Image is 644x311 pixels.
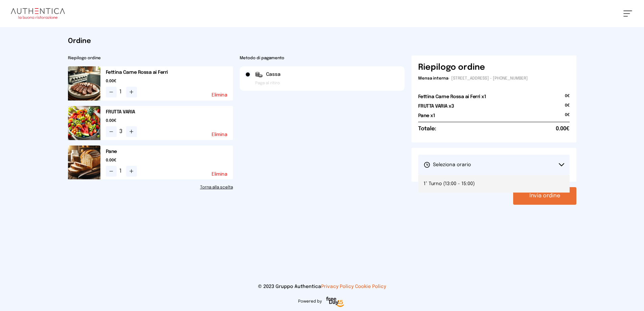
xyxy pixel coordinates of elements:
img: logo-freeday.3e08031.png [325,295,346,309]
p: © 2023 Gruppo Authentica [11,283,633,290]
a: Privacy Policy [321,284,354,289]
button: Seleziona orario [418,155,570,175]
span: Powered by [298,299,322,304]
span: 1° Turno (13:00 - 15:00) [424,180,475,187]
a: Cookie Policy [355,284,386,289]
span: Seleziona orario [424,161,471,168]
button: Invia ordine [513,187,576,205]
